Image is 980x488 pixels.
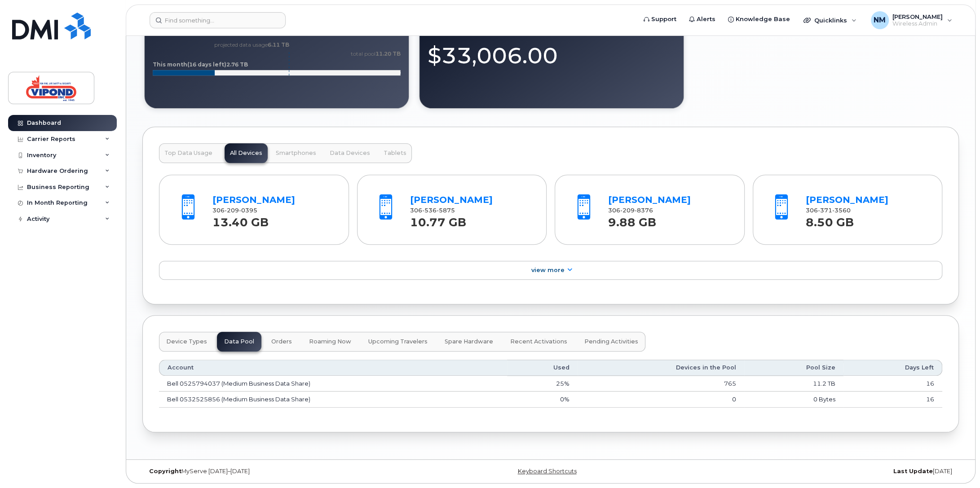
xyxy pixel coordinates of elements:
span: 371 [818,207,832,214]
span: Quicklinks [814,17,847,24]
span: Upcoming Travelers [368,338,428,345]
span: 209 [225,207,239,214]
th: Used [507,360,578,376]
div: Quicklinks [797,11,863,29]
input: Find something... [150,12,286,28]
a: View More [159,261,942,280]
button: Smartphones [270,143,322,163]
td: 16 [843,376,942,392]
strong: Last Update [893,468,933,475]
strong: 13.40 GB [212,211,269,229]
span: Smartphones [276,149,316,157]
tspan: 6.11 TB [268,41,289,48]
span: Knowledge Base [736,15,790,24]
td: Bell 0525794037 (Medium Business Data Share) [159,376,507,392]
div: MyServe [DATE]–[DATE] [142,468,415,475]
span: 5875 [437,207,455,214]
button: Top Data Usage [159,143,218,163]
td: 0% [507,391,578,408]
span: 209 [620,207,635,214]
a: Knowledge Base [722,10,796,28]
span: Recent Activations [510,338,567,345]
span: Alerts [697,15,715,24]
strong: 10.77 GB [410,211,466,229]
td: 765 [578,376,744,392]
td: Bell 0532525856 (Medium Business Data Share) [159,391,507,408]
td: 16 [843,391,942,408]
div: $33,006.00 [428,32,675,71]
td: 0 Bytes [744,391,843,408]
a: [PERSON_NAME] [410,194,493,205]
button: Tablets [378,143,412,163]
a: [PERSON_NAME] [806,194,888,205]
span: Support [651,15,676,24]
a: Support [637,10,683,28]
span: 8376 [635,207,653,214]
span: Pending Activities [584,338,638,345]
div: [DATE] [687,468,959,475]
td: 11.2 TB [744,376,843,392]
text: projected data usage [214,41,289,48]
strong: 8.50 GB [806,211,854,229]
button: Data Devices [324,143,375,163]
span: Tablets [384,149,406,157]
td: 25% [507,376,578,392]
div: Neil Mallette [865,11,958,29]
tspan: 11.20 TB [375,50,401,57]
span: 306 [410,207,455,214]
th: Days Left [843,360,942,376]
tspan: (16 days left) [187,61,226,68]
span: Data Devices [330,149,370,157]
a: Alerts [683,10,722,28]
th: Devices in the Pool [578,360,744,376]
span: [PERSON_NAME] [892,13,943,20]
tspan: This month [153,61,187,68]
span: Orders [271,338,292,345]
span: 306 [806,207,851,214]
td: 0 [578,391,744,408]
a: [PERSON_NAME] [608,194,691,205]
span: Spare Hardware [445,338,493,345]
span: 306 [212,207,257,214]
strong: 9.88 GB [608,211,656,229]
th: Pool Size [744,360,843,376]
span: Top Data Usage [164,149,212,157]
th: Account [159,360,507,376]
span: Wireless Admin [892,20,943,27]
span: 0395 [239,207,257,214]
span: Roaming Now [309,338,351,345]
span: View More [531,267,564,273]
span: Device Types [166,338,207,345]
a: Keyboard Shortcuts [517,468,576,475]
span: 306 [608,207,653,214]
span: 536 [422,207,437,214]
text: total pool [350,50,401,57]
a: [PERSON_NAME] [212,194,295,205]
tspan: 2.76 TB [226,61,248,68]
strong: Copyright [149,468,181,475]
span: 3560 [832,207,851,214]
span: NM [874,15,886,26]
